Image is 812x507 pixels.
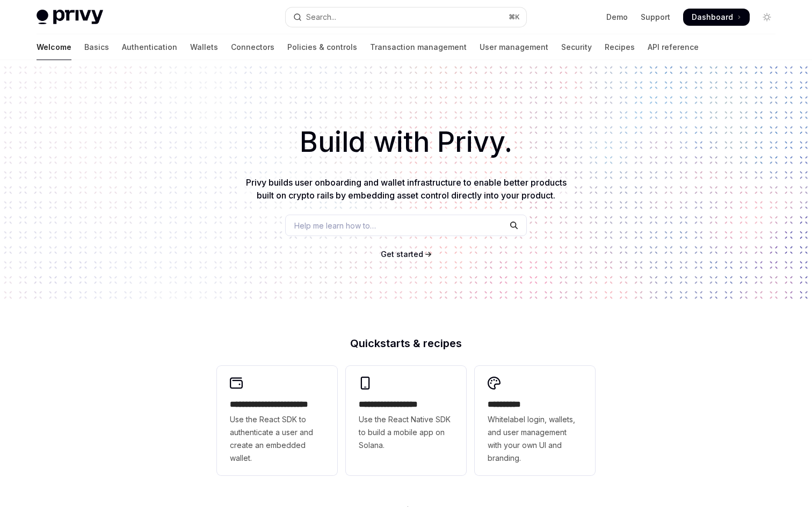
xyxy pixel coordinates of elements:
[758,9,775,26] button: Toggle dark mode
[287,34,357,60] a: Policies & controls
[346,366,466,475] a: **** **** **** ***Use the React Native SDK to build a mobile app on Solana.
[370,34,467,60] a: Transaction management
[381,249,423,259] span: Get started
[294,220,376,231] span: Help me learn how to…
[17,121,795,163] h1: Build with Privy.
[359,413,453,452] span: Use the React Native SDK to build a mobile app on Solana.
[381,249,423,260] a: Get started
[509,13,520,21] span: ⌘ K
[37,10,103,25] img: light logo
[692,12,733,23] span: Dashboard
[190,34,218,60] a: Wallets
[122,34,177,60] a: Authentication
[480,34,548,60] a: User management
[561,34,592,60] a: Security
[246,177,567,201] span: Privy builds user onboarding and wallet infrastructure to enable better products built on crypto ...
[37,34,71,60] a: Welcome
[648,34,699,60] a: API reference
[641,12,670,23] a: Support
[84,34,109,60] a: Basics
[488,413,582,465] span: Whitelabel login, wallets, and user management with your own UI and branding.
[475,366,595,475] a: **** *****Whitelabel login, wallets, and user management with your own UI and branding.
[230,413,324,465] span: Use the React SDK to authenticate a user and create an embedded wallet.
[286,8,526,27] button: Open search
[683,9,750,26] a: Dashboard
[217,338,595,349] h2: Quickstarts & recipes
[231,34,274,60] a: Connectors
[606,12,628,23] a: Demo
[605,34,635,60] a: Recipes
[306,11,336,24] div: Search...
